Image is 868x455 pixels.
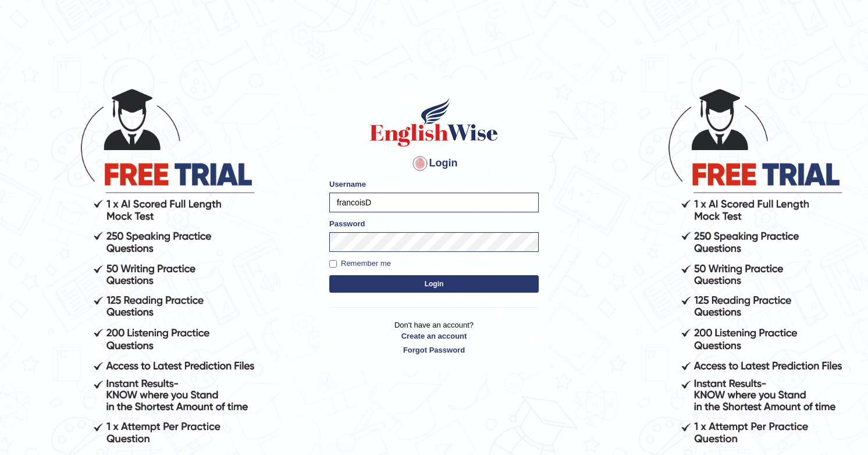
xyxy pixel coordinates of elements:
[329,154,539,173] h4: Login
[329,260,337,268] input: Remember me
[368,96,500,148] img: Logo of English Wise sign in for intelligent practice with AI
[329,330,539,342] a: Create an account
[329,319,539,356] p: Don't have an account?
[329,344,539,356] a: Forgot Password
[329,179,366,190] label: Username
[329,275,539,293] button: Login
[329,258,391,269] label: Remember me
[329,218,365,229] label: Password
